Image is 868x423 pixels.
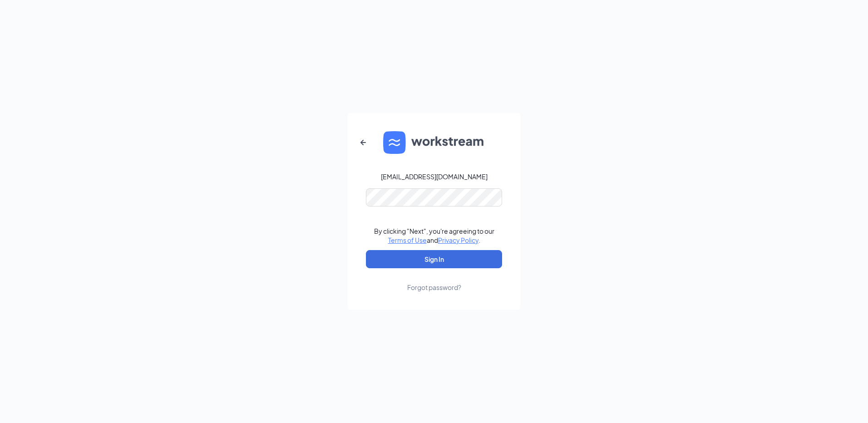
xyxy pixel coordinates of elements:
[388,236,427,244] a: Terms of Use
[381,172,488,181] div: [EMAIL_ADDRESS][DOMAIN_NAME]
[407,268,461,292] a: Forgot password?
[383,131,485,154] img: WS logo and Workstream text
[352,132,374,153] button: ArrowLeftNew
[438,236,478,244] a: Privacy Policy
[407,283,461,292] div: Forgot password?
[374,226,494,245] div: By clicking "Next", you're agreeing to our and .
[366,250,502,268] button: Sign In
[358,137,369,148] svg: ArrowLeftNew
